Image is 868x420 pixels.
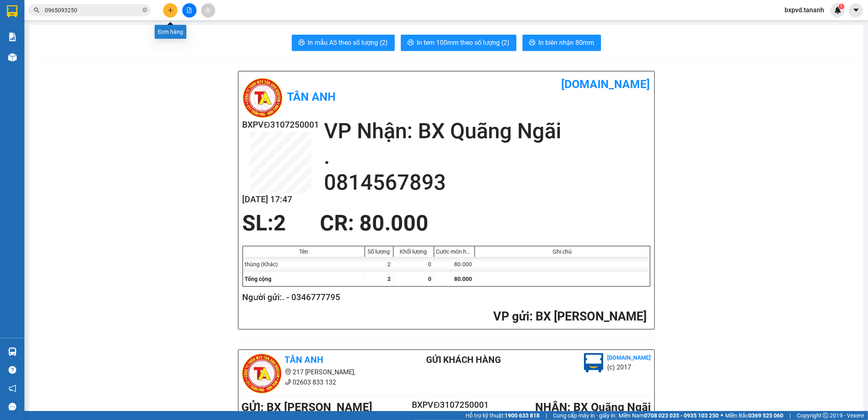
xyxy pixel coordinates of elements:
span: Miền Bắc [725,411,783,420]
div: 0 [394,257,434,272]
span: 0 [429,276,432,282]
button: aim [201,3,215,18]
span: message [9,403,16,411]
b: [DOMAIN_NAME] [562,77,650,91]
span: aim [205,7,211,13]
h2: [DATE] 17:47 [243,193,319,206]
span: 1 [840,4,843,9]
span: Tổng cộng [245,276,272,282]
span: environment [285,369,291,375]
b: NHẬN : BX Quãng Ngãi [535,400,651,414]
li: (c) 2017 [608,362,651,372]
span: printer [298,39,305,47]
span: SL: [243,210,274,236]
span: | [789,411,791,420]
h2: : BX [PERSON_NAME] [243,308,647,325]
img: logo.jpg [584,353,603,373]
span: search [34,7,39,13]
h2: BXPVĐ3107250001 [412,398,481,412]
span: | [546,411,547,420]
img: logo-vxr [7,5,17,18]
h2: VP Nhận: BX Quãng Ngãi [324,118,650,144]
img: icon-new-feature [834,7,842,14]
span: In biên nhận 80mm [539,38,595,48]
b: Tân Anh [287,90,336,104]
img: solution-icon [8,33,17,41]
b: GỬI : BX [PERSON_NAME] [242,400,373,414]
span: Cung cấp máy in - giấy in: [553,411,617,420]
div: Số lượng [367,248,391,255]
span: caret-down [853,7,860,14]
div: thùng (Khác) [243,257,365,272]
button: plus [163,3,177,18]
span: phone [285,379,291,385]
b: Gửi khách hàng [426,355,501,365]
span: ⚪️ [721,414,723,417]
span: bxpvd.tananh [778,5,831,15]
li: 02603 833 132 [242,377,393,387]
button: printerIn tem 100mm theo số lượng (2) [401,35,516,51]
span: file-add [186,7,192,13]
img: warehouse-icon [8,347,17,356]
h2: Người gửi: . - 0346777795 [243,291,647,304]
b: Tân Anh [285,355,324,365]
h2: . [324,144,650,170]
span: printer [529,39,536,47]
span: Miền Nam [619,411,719,420]
span: notification [9,385,16,392]
img: logo.jpg [243,77,283,118]
div: Ghi chú [477,248,648,255]
span: 2 [388,276,391,282]
span: CR : 80.000 [320,210,429,236]
span: close-circle [142,7,147,12]
div: Khối lượng [396,248,432,255]
span: In mẫu A5 theo số lượng (2) [308,38,388,48]
div: 2 [365,257,394,272]
button: caret-down [849,3,863,18]
button: printerIn biên nhận 80mm [523,35,601,51]
b: [DOMAIN_NAME] [608,354,651,361]
div: Tên [245,248,363,255]
img: logo.jpg [242,353,282,394]
button: printerIn mẫu A5 theo số lượng (2) [292,35,395,51]
input: Tìm tên, số ĐT hoặc mã đơn [45,6,141,15]
h2: 0814567893 [324,170,650,195]
span: 80.000 [455,276,472,282]
span: In tem 100mm theo số lượng (2) [417,38,510,48]
button: file-add [182,3,197,18]
li: 217 [PERSON_NAME], [242,367,393,377]
span: 2 [274,210,286,236]
span: Hỗ trợ kỹ thuật: [466,411,540,420]
h2: BXPVĐ3107250001 [243,118,319,132]
sup: 1 [839,4,844,9]
div: 80.000 [434,257,475,272]
img: warehouse-icon [8,53,17,62]
div: Cước món hàng [436,248,472,255]
span: question-circle [9,366,16,374]
span: VP gửi [494,309,530,323]
strong: 0708 023 035 - 0935 103 250 [644,412,719,419]
strong: 1900 633 818 [505,412,540,419]
span: close-circle [142,7,147,14]
span: copyright [823,413,829,418]
span: plus [168,7,173,13]
strong: 0369 525 060 [748,412,783,419]
span: printer [407,39,414,47]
